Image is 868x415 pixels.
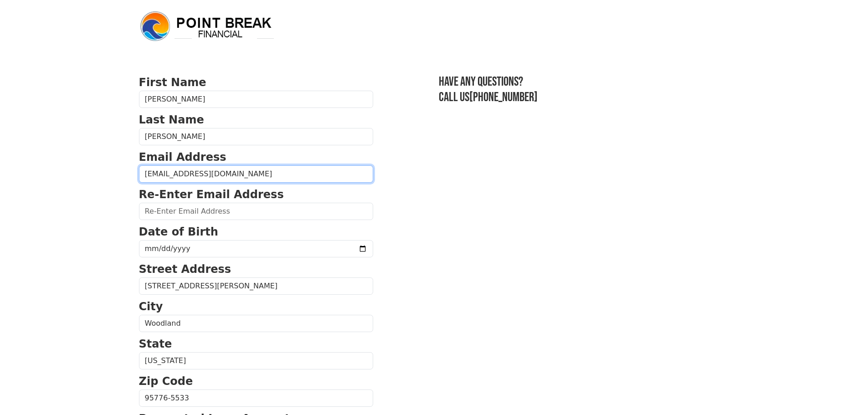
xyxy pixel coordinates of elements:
input: Email Address [139,165,373,183]
strong: Date of Birth [139,225,218,238]
strong: Re-Enter Email Address [139,188,284,201]
input: Street Address [139,277,373,295]
input: Zip Code [139,389,373,407]
strong: First Name [139,76,206,89]
strong: Email Address [139,151,226,164]
img: logo.png [139,10,276,43]
strong: Street Address [139,263,231,276]
a: [PHONE_NUMBER] [469,90,538,105]
h3: Call us [439,90,729,105]
input: First Name [139,91,373,108]
input: City [139,315,373,332]
strong: Zip Code [139,375,193,388]
input: Re-Enter Email Address [139,203,373,220]
strong: State [139,338,172,350]
input: Last Name [139,128,373,145]
strong: Last Name [139,113,204,126]
h3: Have any questions? [439,74,729,90]
strong: City [139,300,163,313]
